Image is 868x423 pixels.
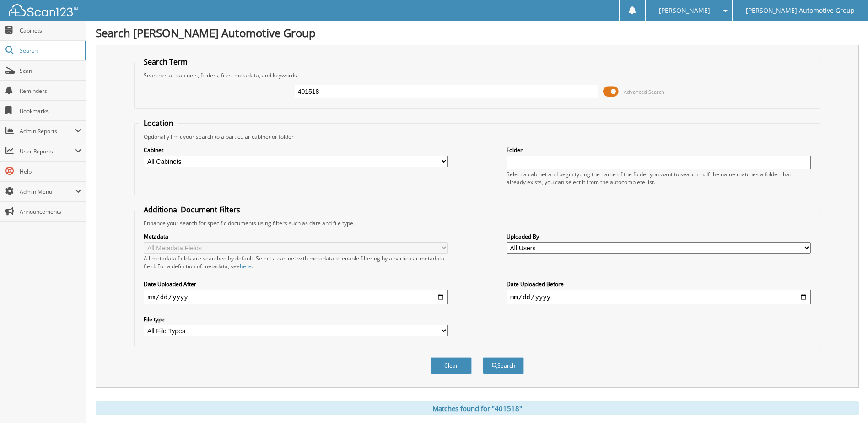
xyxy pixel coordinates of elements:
[144,233,448,240] label: Metadata
[20,168,81,175] span: Help
[20,67,81,75] span: Scan
[507,233,811,240] label: Uploaded By
[746,8,855,13] span: [PERSON_NAME] Automotive Group
[20,87,81,95] span: Reminders
[624,88,664,95] span: Advanced Search
[659,8,710,13] span: [PERSON_NAME]
[139,57,192,67] legend: Search Term
[144,255,448,270] div: All metadata fields are searched by default. Select a cabinet with metadata to enable filtering b...
[144,146,448,154] label: Cabinet
[144,315,448,323] label: File type
[20,27,81,34] span: Cabinets
[240,262,252,270] a: here
[9,4,78,16] img: scan123-logo-white.svg
[507,280,811,288] label: Date Uploaded Before
[20,147,75,155] span: User Reports
[507,290,811,304] input: end
[144,280,448,288] label: Date Uploaded After
[20,127,75,135] span: Admin Reports
[20,107,81,115] span: Bookmarks
[20,47,80,54] span: Search
[507,170,811,186] div: Select a cabinet and begin typing the name of the folder you want to search in. If the name match...
[139,133,815,141] div: Optionally limit your search to a particular cabinet or folder
[139,205,245,215] legend: Additional Document Filters
[20,208,81,216] span: Announcements
[507,146,811,154] label: Folder
[144,290,448,304] input: start
[139,71,815,79] div: Searches all cabinets, folders, files, metadata, and keywords
[139,118,178,128] legend: Location
[483,357,524,374] button: Search
[431,357,472,374] button: Clear
[96,401,859,415] div: Matches found for "401518"
[96,25,859,40] h1: Search [PERSON_NAME] Automotive Group
[139,219,815,227] div: Enhance your search for specific documents using filters such as date and file type.
[20,188,75,195] span: Admin Menu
